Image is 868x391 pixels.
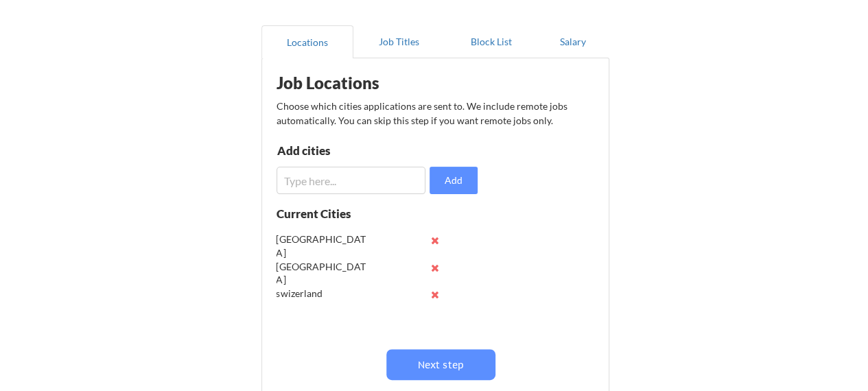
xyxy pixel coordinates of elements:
input: Type here... [277,167,426,194]
div: Job Locations [277,75,450,91]
button: Add [430,167,478,194]
button: Job Titles [353,25,445,58]
div: [GEOGRAPHIC_DATA] [277,260,366,287]
button: Salary [537,25,609,58]
div: Current Cities [277,208,382,220]
button: Locations [261,25,353,58]
button: Next step [386,349,495,380]
div: Choose which cities applications are sent to. We include remote jobs automatically. You can skip ... [277,99,593,128]
div: Add cities [277,145,419,156]
button: Block List [445,25,537,58]
div: [GEOGRAPHIC_DATA] [277,233,366,259]
div: swizerland [277,287,366,300]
